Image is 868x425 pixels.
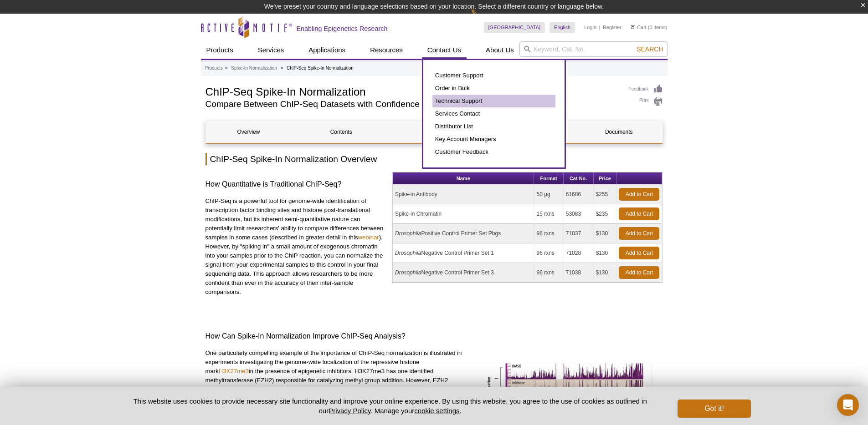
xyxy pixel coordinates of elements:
[678,400,750,418] button: Got it!
[634,45,666,53] button: Search
[365,41,408,59] a: Resources
[534,243,563,263] td: 96 rxns
[564,204,594,224] td: 53083
[252,41,290,59] a: Services
[599,22,601,33] li: |
[837,394,859,416] div: Open Intercom Messenger
[576,121,662,143] a: Documents
[432,69,555,82] a: Customer Support
[564,172,594,185] th: Cat No.
[201,41,239,59] a: Products
[564,185,594,204] td: 61686
[432,107,555,120] a: Services Contact
[584,24,596,30] a: Login
[205,179,386,190] h3: How Quantitative is Traditional ChIP-Seq?
[550,22,575,33] a: English
[471,7,495,28] img: Change Here
[564,224,594,243] td: 71037
[534,263,563,283] td: 96 rxns
[637,46,663,53] span: Search
[287,66,354,71] li: ChIP-Seq Spike-In Normalization
[393,172,534,185] th: Name
[395,250,421,256] i: Drosophila
[298,121,384,143] a: Contents
[519,41,668,57] input: Keyword, Cat. No.
[205,349,468,403] p: One particularly compelling example of the importance of ChIP-Seq normalization is illustrated in...
[432,82,555,95] a: Order in Bulk
[303,41,351,59] a: Applications
[629,84,663,94] a: Feedback
[619,188,659,201] a: Add to Cart
[205,64,223,72] a: Products
[395,269,421,276] i: Drosophila
[358,234,379,241] a: webinar
[206,121,292,143] a: Overview
[631,22,668,33] li: (0 items)
[205,100,620,108] h2: Compare Between ChIP-Seq Datasets with Confidence
[393,263,534,283] td: Negative Control Primer Set 3
[231,64,277,72] a: Spike-In Normalization
[480,41,519,59] a: About Us
[395,230,421,237] i: Drosophila
[564,263,594,283] td: 71038
[534,224,563,243] td: 96 rxns
[594,172,617,185] th: Price
[281,66,283,71] li: »
[603,24,621,30] a: Register
[534,172,563,185] th: Format
[118,396,663,415] p: This website uses cookies to provide necessary site functionality and improve your online experie...
[619,266,659,279] a: Add to Cart
[414,407,459,415] button: cookie settings
[594,243,617,263] td: $130
[619,227,659,240] a: Add to Cart
[219,368,249,374] a: H3K27me3
[205,331,663,342] h3: How Can Spike-In Normalization Improve ChIP-Seq Analysis?
[619,247,659,259] a: Add to Cart
[205,84,620,98] h1: ChIP-Seq Spike-In Normalization
[432,95,555,107] a: Technical Support
[432,146,555,158] a: Customer Feedback
[297,25,388,33] h2: Enabling Epigenetics Research
[564,243,594,263] td: 71028
[393,204,534,224] td: Spike-in Chromatin
[631,24,647,30] a: Cart
[432,120,555,133] a: Distributor List
[594,204,617,224] td: $235
[484,22,545,33] a: [GEOGRAPHIC_DATA]
[225,66,228,71] li: »
[594,263,617,283] td: $130
[393,224,534,243] td: Positive Control Primer Set Pbgs
[594,185,617,204] td: $255
[422,41,467,59] a: Contact Us
[594,224,617,243] td: $130
[432,133,555,146] a: Key Account Managers
[619,207,659,220] a: Add to Cart
[534,204,563,224] td: 15 rxns
[391,121,477,143] a: Data
[629,96,663,106] a: Print
[393,243,534,263] td: Negative Control Primer Set 1
[534,185,563,204] td: 50 µg
[631,25,635,29] img: Your Cart
[205,197,386,297] p: ChIP-Seq is a powerful tool for genome-wide identification of transcription factor binding sites ...
[329,407,370,415] a: Privacy Policy
[393,185,534,204] td: Spike-in Antibody
[205,153,663,165] h2: ChIP-Seq Spike-In Normalization Overview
